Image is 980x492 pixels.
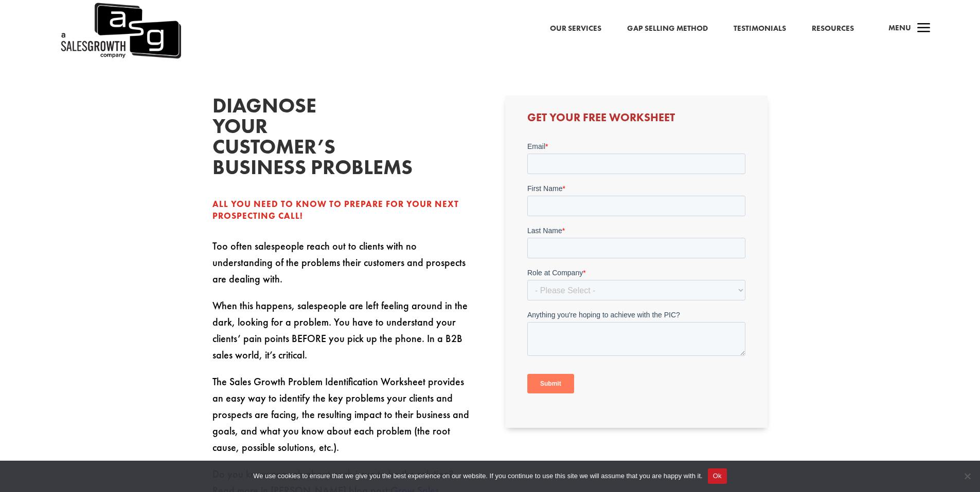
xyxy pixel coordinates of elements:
[914,18,934,39] span: a
[734,22,786,35] a: Testimonials
[708,468,727,484] button: Ok
[253,471,702,481] span: We use cookies to ensure that we give you the best experience on our website. If you continue to ...
[812,22,854,35] a: Resources
[527,112,745,128] h3: Get Your Free Worksheet
[212,238,475,297] p: Too often salespeople reach out to clients with no understanding of the problems their customers ...
[550,22,601,35] a: Our Services
[212,297,475,373] p: When this happens, salespeople are left feeling around in the dark, looking for a problem. You ha...
[888,23,911,33] span: Menu
[212,198,475,223] div: All you need to know to prepare for your next prospecting call!
[212,373,475,466] p: The Sales Growth Problem Identification Worksheet provides an easy way to identify the key proble...
[527,141,745,411] iframe: Form 0
[962,471,972,481] span: No
[212,96,367,183] h2: Diagnose your customer’s business problems
[627,22,708,35] a: Gap Selling Method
